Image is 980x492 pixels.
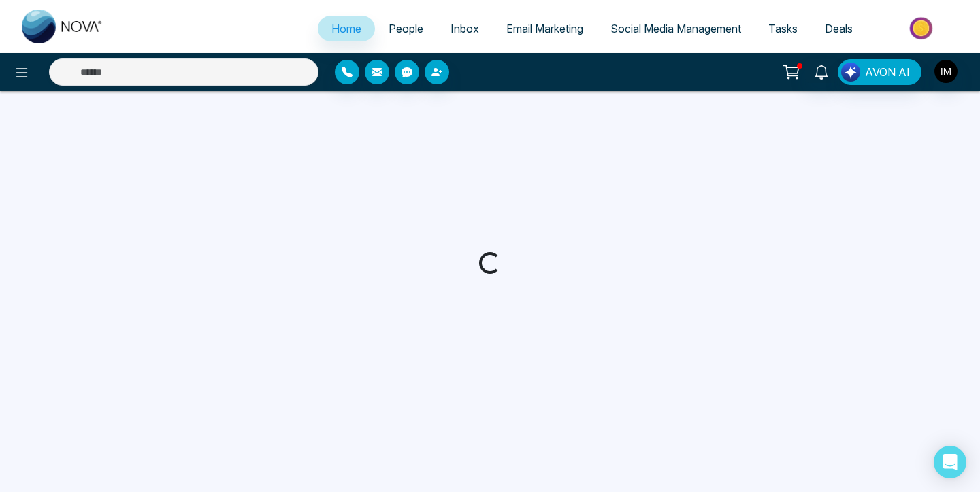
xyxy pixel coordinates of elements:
img: Nova CRM Logo [22,10,103,43]
a: Email Marketing [493,16,597,41]
span: Deals [825,22,853,35]
a: Home [318,16,375,41]
span: Inbox [451,22,479,35]
a: Social Media Management [597,16,755,41]
button: AVON AI [838,59,921,85]
span: AVON AI [865,64,910,80]
div: Open Intercom Messenger [934,446,966,478]
span: Home [331,22,361,35]
a: Deals [811,16,866,41]
a: People [375,16,437,41]
img: Market-place.gif [873,13,972,43]
span: People [389,22,423,35]
span: Email Marketing [506,22,583,35]
a: Tasks [755,16,811,41]
span: Social Media Management [610,22,741,35]
img: User Avatar [934,60,958,83]
span: Tasks [768,22,798,35]
a: Inbox [437,16,493,41]
img: Lead Flow [841,63,860,82]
